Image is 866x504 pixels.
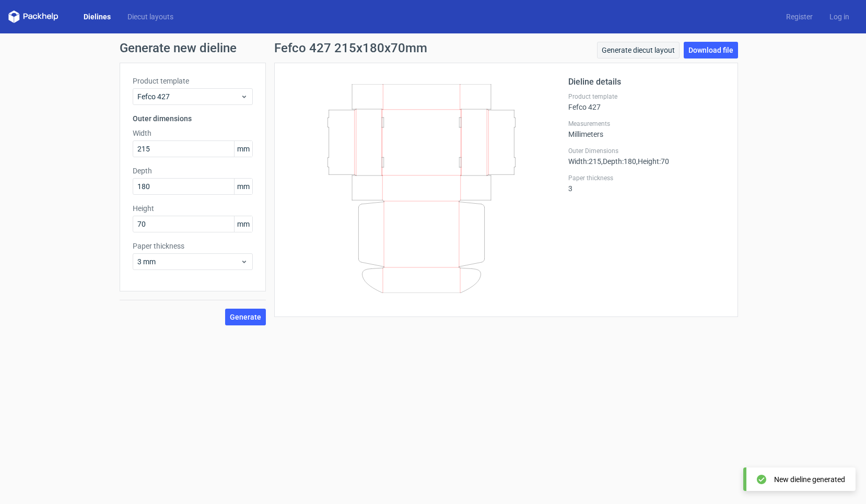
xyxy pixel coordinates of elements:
[120,42,746,54] h1: Generate new dieline
[137,256,240,267] span: 3 mm
[568,92,725,101] label: Product template
[568,157,601,166] span: Width : 215
[234,179,252,194] span: mm
[137,91,240,102] span: Fefco 427
[597,42,680,58] a: Generate diecut layout
[75,11,119,22] a: Dielines
[568,174,725,182] label: Paper thickness
[684,42,738,58] a: Download file
[225,309,266,325] button: Generate
[568,174,725,193] div: 3
[133,128,253,138] label: Width
[821,11,858,22] a: Log in
[234,216,252,232] span: mm
[133,203,253,214] label: Height
[568,120,725,128] label: Measurements
[568,92,725,111] div: Fefco 427
[636,157,669,166] span: , Height : 70
[230,313,261,321] span: Generate
[774,474,845,485] div: New dieline generated
[133,113,253,124] h3: Outer dimensions
[274,42,427,54] h1: Fefco 427 215x180x70mm
[133,166,253,176] label: Depth
[778,11,821,22] a: Register
[119,11,182,22] a: Diecut layouts
[133,76,253,86] label: Product template
[133,241,253,251] label: Paper thickness
[568,76,725,88] h2: Dieline details
[601,157,636,166] span: , Depth : 180
[234,141,252,157] span: mm
[568,120,725,138] div: Millimeters
[568,147,725,155] label: Outer Dimensions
